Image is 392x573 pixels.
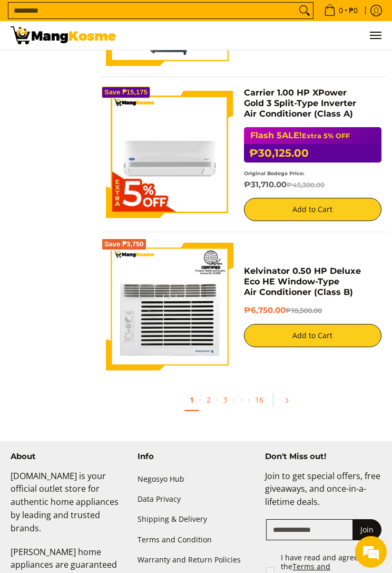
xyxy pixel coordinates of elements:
span: · [216,395,218,405]
p: [DOMAIN_NAME] is your official outlet store for authentic home appliances by leading and trusted ... [11,470,127,546]
ul: Customer Navigation [126,21,381,50]
h4: About [11,452,127,462]
a: 2 [201,389,216,410]
button: Add to Cart [244,324,382,347]
a: 1 [184,389,199,411]
h4: Don't Miss out! [265,452,381,462]
img: Carrier 1.00 HP XPower Gold 3 Split-Type Inverter Air Conditioner (Class A) [106,91,233,218]
span: We're online! [61,133,145,240]
a: Shipping & Delivery [138,510,254,530]
button: Menu [369,21,381,50]
img: All Products - Home Appliances Warehouse Sale l Mang Kosme [11,26,116,44]
a: 3 [218,389,233,410]
button: Join [352,519,381,540]
span: · [248,395,250,405]
img: Kelvinator 0.50 HP Deluxe Eco HE Window-Type Air Conditioner (Class B) [106,243,233,370]
h6: ₱6,750.00 [244,305,382,316]
span: Save ₱3,750 [104,241,144,247]
a: Negosyo Hub [138,470,254,490]
span: ₱0 [347,7,359,14]
span: · [233,395,235,405]
button: Add to Cart [244,198,382,221]
nav: Main Menu [126,21,381,50]
button: Search [296,3,313,18]
del: ₱45,300.00 [287,181,325,189]
h4: Info [138,452,254,462]
a: Data Privacy [138,490,254,510]
a: Kelvinator 0.50 HP Deluxe Eco HE Window-Type Air Conditioner (Class B) [244,266,361,297]
h6: ₱30,125.00 [244,144,382,163]
textarea: Type your message and hit 'Enter' [5,288,201,325]
a: Terms and Condition [138,530,254,550]
p: Join to get special offers, free giveaways, and once-in-a-lifetime deals. [265,470,381,519]
span: Save ₱15,175 [104,89,148,96]
div: Minimize live chat window [173,5,198,31]
a: Carrier 1.00 HP XPower Gold 3 Split-Type Inverter Air Conditioner (Class A) [244,88,356,119]
ul: Pagination [101,386,387,420]
span: · [199,395,201,405]
small: Original Bodega Price: [244,170,305,176]
h6: ₱31,710.00 [244,180,382,190]
span: · [235,389,248,410]
div: Chat with us now [55,59,177,73]
a: 16 [250,389,269,410]
a: Warranty and Return Policies [138,550,254,570]
span: • [321,5,361,16]
span: 0 [337,7,345,14]
del: ₱10,500.00 [286,307,322,314]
